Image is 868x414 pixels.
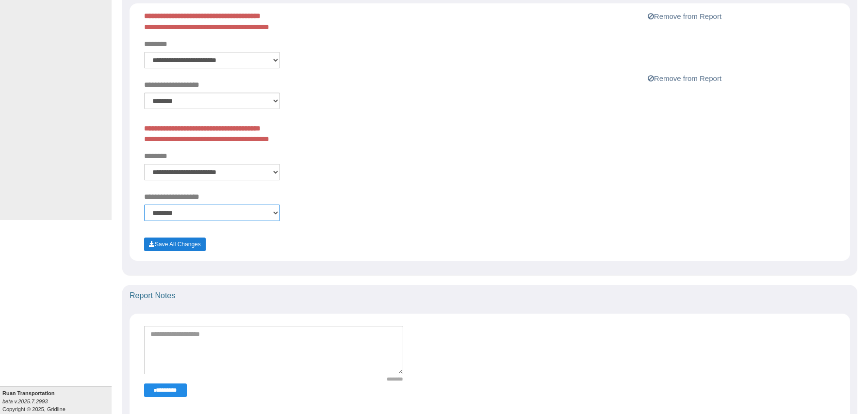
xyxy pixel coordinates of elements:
[2,398,48,404] i: beta v.2025.7.2993
[122,285,857,306] div: Report Notes
[144,383,187,397] button: Change Filter Options
[144,238,206,251] button: Save
[645,11,724,22] button: Remove from Report
[645,73,724,84] button: Remove from Report
[2,389,112,413] div: Copyright © 2025, Gridline
[2,390,55,396] b: Ruan Transportation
